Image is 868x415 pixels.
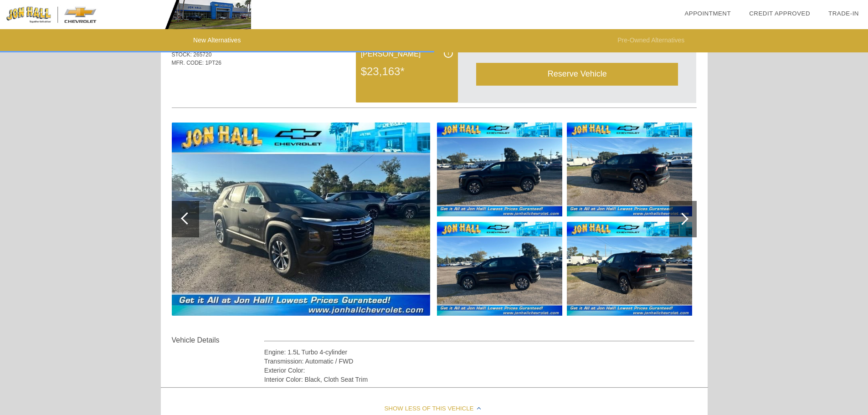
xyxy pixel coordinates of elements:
[172,81,697,95] div: Quoted on [DATE] 3:51:30 PM
[264,366,695,375] div: Exterior Color:
[567,123,692,216] img: 4.jpg
[437,123,562,216] img: 2.jpg
[172,123,430,316] img: 1.jpg
[264,375,695,384] div: Interior Color: Black, Cloth Seat Trim
[437,222,562,316] img: 3.jpg
[567,222,692,316] img: 5.jpg
[361,60,453,83] div: $23,163*
[684,10,731,17] a: Appointment
[749,10,810,17] a: Credit Approved
[828,10,859,17] a: Trade-In
[264,357,695,366] div: Transmission: Automatic / FWD
[476,63,678,85] div: Reserve Vehicle
[172,60,204,66] span: MFR. CODE:
[264,348,695,357] div: Engine: 1.5L Turbo 4-cylinder
[172,335,264,346] div: Vehicle Details
[205,60,221,66] span: 1PT26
